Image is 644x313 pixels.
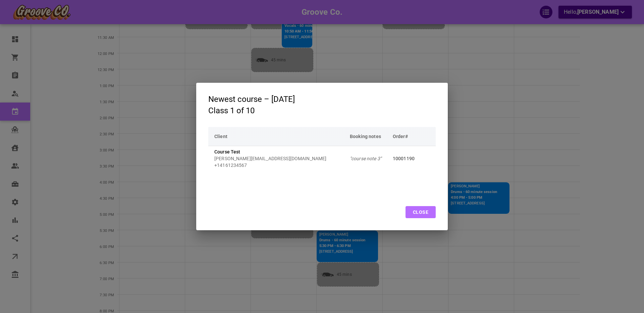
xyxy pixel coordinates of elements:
button: Close [406,206,436,218]
h3: Class 1 of 10 [208,106,295,115]
td: 10001190 [390,146,436,171]
p: +14161234567 [214,162,344,169]
p: "course note 3" [350,156,387,161]
th: Booking notes [347,127,390,146]
th: Order# [390,127,436,146]
p: Course Test [214,148,344,155]
th: Client [208,127,347,146]
p: [PERSON_NAME][EMAIL_ADDRESS][DOMAIN_NAME] [214,155,344,162]
h3: Newest course – [DATE] [208,95,295,104]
